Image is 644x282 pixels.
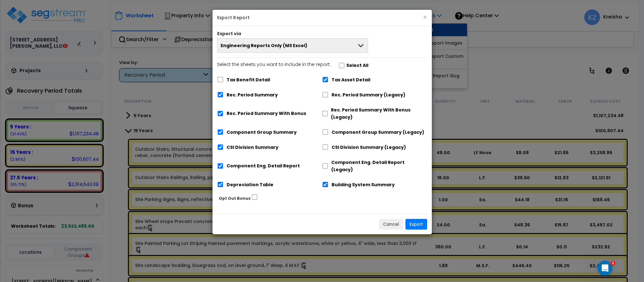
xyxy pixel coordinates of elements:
label: Select All [346,62,368,69]
label: Opt Out Bonus [219,195,250,202]
label: Tax Benefit Detail [227,76,270,84]
button: × [423,14,427,20]
iframe: Intercom live chat [597,261,613,276]
label: Depreciation Table [227,181,273,188]
label: Component Eng. Detail Report (Legacy) [331,159,427,173]
label: Rec. Period Summary [227,91,278,99]
button: Cancel [379,219,403,230]
input: Select the sheets you want to include in the report:Select All [339,63,345,68]
label: Rec. Period Summary With Bonus [227,110,306,117]
label: Tax Asset Detail [332,76,370,84]
label: CSI Division Summary [227,144,278,151]
button: Engineering Reports Only (MS Excel) [217,38,368,53]
label: Rec. Period Summary (Legacy) [332,91,405,99]
button: Export [405,219,427,230]
span: 1 [610,261,615,266]
label: CSI Division Summary (Legacy) [332,144,406,151]
label: Component Eng. Detail Report [227,162,300,170]
label: Building System Summary [332,181,395,188]
h5: Export Report [217,14,427,21]
label: Export via [217,30,241,37]
label: Component Group Summary [227,129,297,136]
span: Engineering Reports Only (MS Excel) [221,42,307,49]
label: Component Group Summary (Legacy) [332,129,424,136]
p: Select the sheets you want to include in the report: [217,61,331,68]
label: Rec. Period Summary With Bonus (Legacy) [331,106,427,121]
